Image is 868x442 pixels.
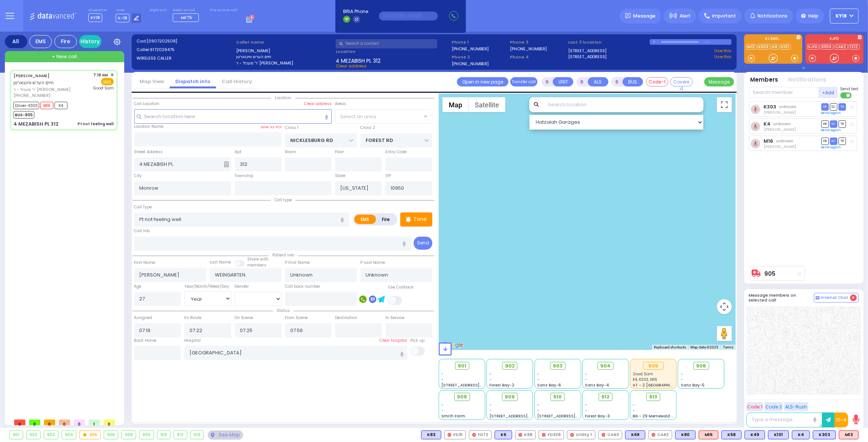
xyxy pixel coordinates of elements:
span: - [442,402,444,408]
span: KY18 [836,13,847,19]
a: M13 [746,44,756,50]
span: DR [821,138,829,145]
a: [PERSON_NAME] [13,73,50,79]
span: - [537,402,539,408]
span: Call type [271,197,295,203]
span: TR [839,138,846,145]
span: Send text [840,86,859,92]
a: 3059 [820,44,833,50]
button: +Add [819,87,838,98]
label: Last Name [210,259,231,265]
button: KY18 [830,9,859,23]
label: Location Name [134,124,164,130]
label: Lines [116,8,141,13]
div: BLS [625,430,645,439]
label: Age [134,284,142,290]
label: Gender [235,284,249,290]
button: Internal Chat 4 [814,293,859,303]
span: Phone 4 [510,54,565,60]
label: P First Name [285,260,310,266]
span: 0 [59,420,70,425]
label: Room [285,149,296,155]
span: TR [839,120,846,127]
span: Internal Chat [821,295,849,300]
label: [PHONE_NUMBER] [452,61,489,66]
label: Call Location [134,101,160,107]
label: Street Address [134,149,163,155]
div: ALS [699,430,718,439]
span: [0907202508] [147,38,177,44]
div: 912 [174,431,187,439]
img: red-radio-icon.svg [472,433,476,437]
span: Forest Bay-3 [585,413,610,419]
span: - [633,402,635,408]
span: 0 [44,420,55,425]
div: M13 [839,430,859,439]
label: Floor [335,149,344,155]
div: FD31 [444,430,466,439]
label: KJFD [805,37,864,42]
span: Important [712,13,736,19]
span: unknown [776,138,793,144]
a: Map View [134,78,170,85]
span: - [537,371,539,377]
span: Smith Farm [442,413,466,419]
button: UNIT [553,77,573,86]
button: ALS-Rush [784,402,808,411]
label: Use Callback [388,284,414,290]
span: - [489,371,492,377]
div: 903 [44,431,58,439]
span: SO [830,103,837,110]
div: K80 [675,430,696,439]
div: FD328 [539,430,564,439]
div: BLS [792,430,810,439]
div: BLS [768,430,789,439]
span: - [633,408,635,413]
label: Fire [376,215,397,224]
button: Covered [670,77,693,86]
span: - [442,408,444,413]
span: 0 [74,420,85,425]
span: Sanz Bay-5 [681,382,705,388]
span: Other building occupants [224,161,229,167]
label: KJ EMS... [744,37,802,42]
span: Message [633,12,656,20]
div: CAR2 [648,430,672,439]
label: City [134,173,142,179]
img: red-radio-icon.svg [602,433,605,437]
label: Caller: [137,47,234,53]
span: 910 [554,393,562,401]
span: Yomi Sofer [764,127,796,132]
label: Clear address [304,101,332,107]
label: [PHONE_NUMBER] [510,46,547,51]
span: 903 [553,362,563,370]
span: - [585,408,587,413]
span: Chemy Schaffer [764,110,796,115]
span: Clear address [336,63,367,69]
a: K4 [771,44,779,50]
span: Driver-K303 [13,102,39,109]
div: 902 [26,431,41,439]
div: BLS [421,430,441,439]
span: - [585,377,587,382]
div: K101 [768,430,789,439]
div: Utility 1 [567,430,595,439]
span: Select an area [340,113,376,120]
span: 906 [696,362,706,370]
label: חיים הערש וויינגארטן [236,54,333,60]
span: ✕ [110,72,114,78]
span: AT - 2 [GEOGRAPHIC_DATA] [633,382,688,388]
input: Search hospital [184,346,407,360]
button: Message [704,77,734,86]
div: K49 [745,430,765,439]
label: From Scene [285,315,308,321]
span: 904 [600,362,611,370]
button: 10-4 [834,413,848,427]
span: BUS-905 [13,111,34,119]
span: Location [271,95,295,101]
a: K101 [780,44,791,50]
label: Destination [335,315,357,321]
span: 7:19 AM [94,72,108,78]
span: Sanz Bay-6 [537,382,561,388]
label: En Route [184,315,201,321]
